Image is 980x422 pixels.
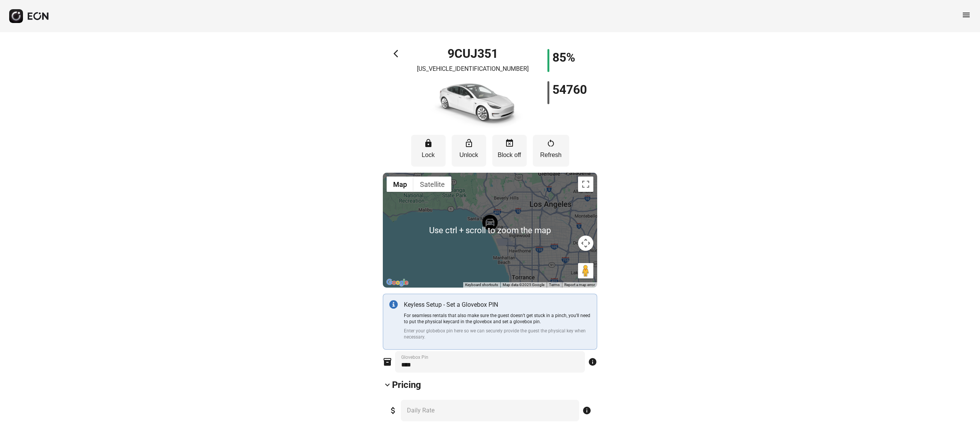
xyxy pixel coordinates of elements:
h2: Pricing [392,379,421,391]
a: Terms (opens in new tab) [549,283,560,287]
span: Map data ©2025 Google [503,283,544,287]
span: inventory_2 [383,357,392,366]
p: For seamless rentals that also make sure the guest doesn’t get stuck in a pinch, you’ll need to p... [404,312,591,325]
button: Unlock [452,135,486,167]
p: Unlock [456,150,482,160]
span: info [588,357,597,366]
button: Keyboard shortcuts [465,282,498,288]
h1: 85% [552,53,575,62]
span: keyboard_arrow_down [383,380,392,389]
p: Lock [415,150,442,160]
img: info [389,300,398,309]
button: Block off [492,135,527,167]
span: arrow_back_ios [394,49,403,58]
span: event_busy [505,139,514,148]
button: Drag Pegman onto the map to open Street View [578,263,593,278]
button: Toggle fullscreen view [578,177,593,192]
span: info [582,406,591,415]
h1: 54760 [552,85,587,94]
span: menu [962,10,971,20]
label: Glovebox Pin [401,354,428,360]
a: Report a map error [564,283,595,287]
button: Lock [411,135,446,167]
p: Refresh [537,150,565,160]
img: Google [385,278,410,288]
span: attach_money [389,406,398,415]
p: [US_VEHICLE_IDENTIFICATION_NUMBER] [417,64,529,74]
span: lock [424,139,433,148]
span: restart_alt [546,139,555,148]
p: Keyless Setup - Set a Glovebox PIN [404,300,591,309]
span: lock_open [464,139,474,148]
img: car [419,77,526,130]
a: Open this area in Google Maps (opens a new window) [385,278,410,288]
h1: 9CUJ351 [448,49,498,58]
button: Show street map [387,177,413,192]
button: Map camera controls [578,236,593,251]
p: Block off [496,150,523,160]
p: Enter your globebox pin here so we can securely provide the guest the physical key when necessary. [404,328,591,340]
button: Refresh [533,135,569,167]
button: Show satellite imagery [413,177,451,192]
